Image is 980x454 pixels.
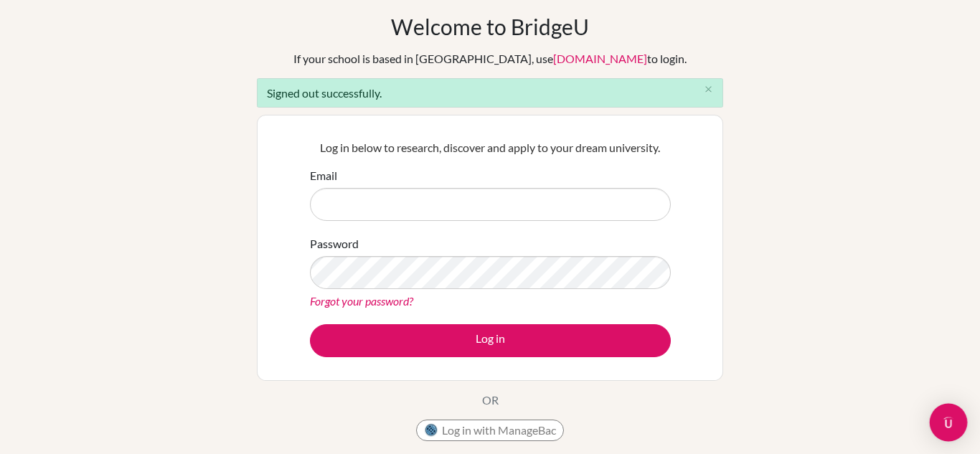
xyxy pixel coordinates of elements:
[310,294,413,308] a: Forgot your password?
[257,78,723,108] div: Signed out successfully.
[310,324,671,357] button: Log in
[391,14,589,39] h1: Welcome to BridgeU
[310,167,337,184] label: Email
[416,420,564,441] button: Log in with ManageBac
[310,235,359,252] label: Password
[694,79,722,100] button: Close
[482,392,499,409] p: OR
[310,139,671,156] p: Log in below to research, discover and apply to your dream university.
[293,50,687,67] div: If your school is based in [GEOGRAPHIC_DATA], use to login.
[553,52,647,65] a: [DOMAIN_NAME]
[930,404,968,442] div: Open Intercom Messenger
[703,84,714,95] i: close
